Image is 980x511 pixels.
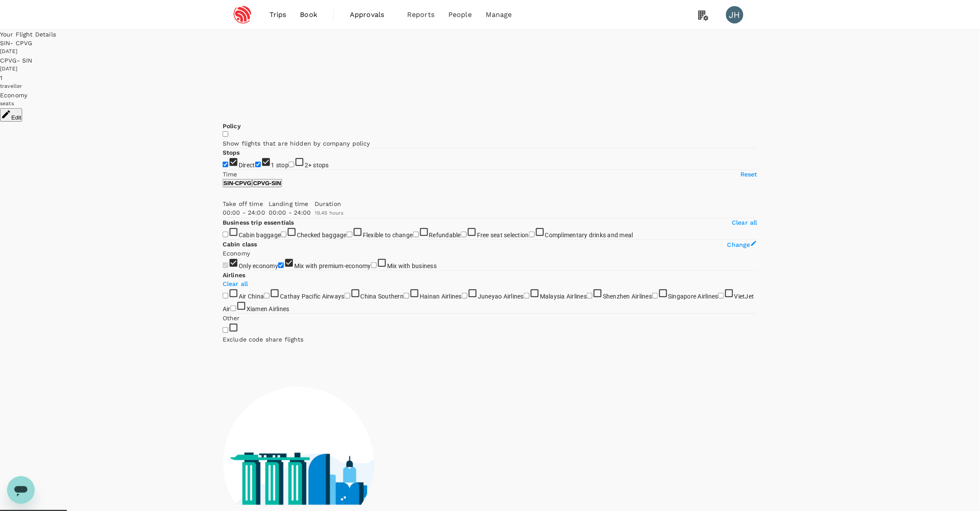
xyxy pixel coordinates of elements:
[289,162,294,167] input: 2+ stops
[587,293,592,299] input: Shenzhen Airlines
[461,232,467,237] input: Free seat selection
[300,10,318,20] span: Book
[545,232,633,239] span: Complimentary drinks and meal
[247,305,289,312] span: Xiamen Airlines
[478,293,524,300] span: Juneyao Airlines
[603,293,652,300] span: Shenzhen Airlines
[345,293,350,299] input: China Southern
[223,279,757,288] p: Clear all
[223,262,228,268] input: Only economy
[718,293,724,299] input: VietJet Air
[223,170,237,179] p: Time
[363,232,413,239] span: Flexible to change
[524,293,529,299] input: Malaysia Airlines
[223,232,228,237] input: Cabin baggage
[280,293,345,300] span: Cathay Pacific Airways
[652,293,658,299] input: Singapore Airlines
[223,219,294,226] strong: Business trip essentials
[740,170,757,179] p: Reset
[448,10,472,20] span: People
[223,314,757,322] p: Other
[294,262,371,269] span: Mix with premium-economy
[315,210,344,216] span: 19.45 hours
[223,249,757,258] p: Economy
[486,10,512,20] span: Manage
[315,199,344,208] p: Duration
[269,209,311,216] span: 00:00 - 24:00
[224,180,251,186] p: SIN - CPVG
[223,241,257,248] strong: Cabin class
[305,162,329,169] span: 2+ stops
[278,262,284,268] input: Mix with premium-economy
[223,162,228,167] input: Direct
[223,293,228,299] input: Air China
[253,180,281,186] p: CPVG - SIN
[239,162,255,169] span: Direct
[271,162,289,169] span: 1 stop
[281,232,286,237] input: Checked baggage
[223,149,240,156] strong: Stops
[7,476,35,504] iframe: Button to launch messaging window
[223,5,263,24] img: Espressif Systems Singapore Pte Ltd
[223,272,245,279] strong: Airlines
[239,293,264,300] span: Air China
[732,218,757,227] p: Clear all
[404,293,409,299] input: Hainan Airlines
[230,305,236,311] input: Xiamen Airlines
[361,293,404,300] span: China Southern
[223,199,265,208] p: Take off time
[420,293,462,300] span: Hainan Airlines
[529,232,535,237] input: Complimentary drinks and meal
[269,199,311,208] p: Landing time
[223,122,757,130] p: Policy
[270,10,286,20] span: Trips
[223,139,757,148] p: Show flights that are hidden by company policy
[429,232,461,239] span: Refundable
[347,232,352,237] input: Flexible to change
[223,335,757,344] p: Exclude code share flights
[371,262,377,268] input: Mix with business
[387,262,437,269] span: Mix with business
[264,293,270,299] input: Cathay Pacific Airways
[239,232,281,239] span: Cabin baggage
[223,209,265,216] span: 00:00 - 24:00
[350,10,393,20] span: Approvals
[297,232,347,239] span: Checked baggage
[407,10,434,20] span: Reports
[540,293,587,300] span: Malaysia Airlines
[462,293,467,299] input: Juneyao Airlines
[223,327,228,333] input: Exclude code share flights
[223,293,754,312] span: VietJet Air
[255,162,261,167] input: 1 stop
[668,293,719,300] span: Singapore Airlines
[239,262,278,269] span: Only economy
[726,6,743,23] div: JH
[477,232,529,239] span: Free seat selection
[727,241,750,248] span: Change
[413,232,419,237] input: Refundable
